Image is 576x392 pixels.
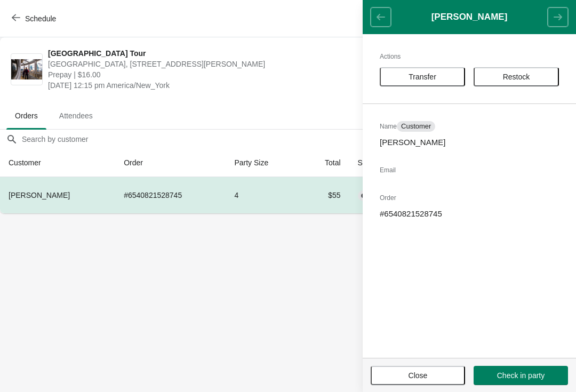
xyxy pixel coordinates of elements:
span: [PERSON_NAME] [9,191,70,199]
button: Check in party [474,366,568,385]
th: Party Size [226,149,301,177]
span: Customer [401,122,431,131]
p: # 6540821528745 [380,209,559,219]
p: [PERSON_NAME] [380,137,559,148]
td: # 6540821528745 [115,177,226,213]
span: Prepay | $16.00 [48,69,379,80]
td: 4 [226,177,301,213]
span: [GEOGRAPHIC_DATA], [STREET_ADDRESS][PERSON_NAME] [48,59,379,69]
h2: Actions [380,51,559,62]
span: [GEOGRAPHIC_DATA] Tour [48,48,379,59]
button: Transfer [380,67,465,86]
span: Orders [6,106,46,125]
h2: Email [380,165,559,175]
span: Attendees [51,106,101,125]
h2: Order [380,193,559,203]
span: Schedule [25,14,56,23]
th: Order [115,149,226,177]
span: [DATE] 12:15 pm America/New_York [48,80,379,91]
h2: Name [380,121,559,132]
img: City Hall Tower Tour [11,59,42,80]
button: Restock [474,67,559,86]
td: $55 [301,177,349,213]
button: Close [371,366,465,385]
h1: [PERSON_NAME] [391,12,548,22]
span: Transfer [409,73,436,81]
input: Search by customer [21,130,576,149]
button: Schedule [5,9,65,28]
span: Restock [503,73,530,81]
span: Check in party [497,371,545,380]
th: Status [349,149,415,177]
th: Total [301,149,349,177]
span: Close [409,371,428,380]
